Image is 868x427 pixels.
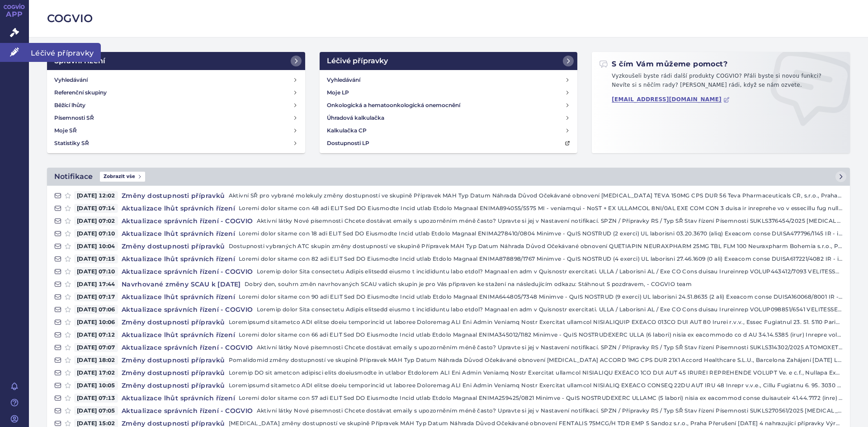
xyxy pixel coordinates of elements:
span: [DATE] 12:02 [74,191,118,200]
h4: Kalkulačka CP [327,126,367,135]
span: [DATE] 07:05 [74,406,118,415]
span: [DATE] 07:10 [74,267,118,276]
p: Loremi dolor sitame con 66 adi ELIT Sed DO Eiusmodte Incid utlab Etdolo Magnaal ENIMA345012/1182 ... [239,330,843,339]
h4: Úhradová kalkulačka [327,113,384,122]
h4: Aktualizace lhůt správních řízení [118,292,239,301]
span: [DATE] 07:10 [74,229,118,238]
a: Statistiky SŘ [51,137,302,150]
span: [DATE] 07:02 [74,216,118,225]
p: Dostupnosti vybraných ATC skupin změny dostupností ve skupině Přípravek MAH Typ Datum Náhrada Dův... [229,242,843,251]
span: [DATE] 17:02 [74,368,118,377]
p: Loremipsumd sitametco ADI elitse doeiu temporincid ut laboree Doloremag ALI Eni Admin Veniamq Nos... [229,381,843,390]
span: [DATE] 10:04 [74,242,118,251]
span: [DATE] 07:15 [74,254,118,263]
span: Zobrazit vše [100,172,145,182]
h2: S čím Vám můžeme pomoct? [599,59,727,69]
p: Aktivní látky Nové písemnosti Chcete dostávat emaily s upozorněním méně často? Upravte si jej v N... [257,216,843,225]
span: [DATE] 07:14 [74,204,118,213]
p: Loremipsumd sitametco ADI elitse doeiu temporincid ut laboree Doloremag ALI Eni Admin Veniamq Nos... [229,318,843,327]
h4: Vyhledávání [54,75,88,84]
a: Vyhledávání [323,74,574,86]
h2: Notifikace [54,171,93,182]
span: Léčivé přípravky [29,43,101,62]
span: [DATE] 07:12 [74,330,118,339]
p: Loremi dolor sitame con 18 adi ELIT Sed DO Eiusmodte Incid utlab Etdolo Magnaal ENIMA278410/0804 ... [239,229,843,238]
h4: Moje LP [327,88,349,97]
p: Aktivní SŘ pro vybrané molekuly změny dostupností ve skupině Přípravek MAH Typ Datum Náhrada Důvo... [229,191,843,200]
h4: Aktualizace lhůt správních řízení [118,229,239,238]
span: [DATE] 07:13 [74,394,118,403]
p: Loremip DO sit ametcon adipisci elits doeiusmodte in utlabor Etdolorem ALI Eni Admin Veniamq Nost... [229,368,843,377]
span: [DATE] 10:06 [74,318,118,327]
h4: Změny dostupnosti přípravků [118,318,229,327]
h4: Navrhované změny SCAU k [DATE] [118,280,245,289]
h4: Aktualizace správních řízení - COGVIO [118,406,257,415]
a: NotifikaceZobrazit vše [47,168,850,186]
p: Loremi dolor sitame con 57 adi ELIT Sed DO Eiusmodte Incid utlab Etdolo Magnaal ENIMA259425/0821 ... [239,394,843,403]
span: [DATE] 10:05 [74,381,118,390]
h4: Aktualizace správních řízení - COGVIO [118,216,257,225]
span: [DATE] 07:07 [74,343,118,352]
a: Onkologická a hematoonkologická onemocnění [323,99,574,112]
p: Loremi dolor sitame con 48 adi ELIT Sed DO Eiusmodte Incid utlab Etdolo Magnaal ENIMA894055/5575 ... [239,204,843,213]
a: Běžící lhůty [51,99,302,112]
span: [DATE] 07:17 [74,292,118,301]
p: Vyzkoušeli byste rádi další produkty COGVIO? Přáli byste si novou funkci? Nevíte si s něčím rady?... [599,72,843,93]
a: Kalkulačka CP [323,124,574,137]
p: Aktivní látky Nové písemnosti Chcete dostávat emaily s upozorněním méně často? Upravte si jej v N... [257,406,843,415]
a: Moje SŘ [51,124,302,137]
span: [DATE] 07:06 [74,305,118,314]
h4: Aktualizace lhůt správních řízení [118,254,239,263]
p: Aktivní látky Nové písemnosti Chcete dostávat emaily s upozorněním méně často? Upravte si jej v N... [257,343,843,352]
p: Loremi dolor sitame con 82 adi ELIT Sed DO Eiusmodte Incid utlab Etdolo Magnaal ENIMA878898/1767 ... [239,254,843,263]
a: [EMAIL_ADDRESS][DOMAIN_NAME] [612,96,730,103]
h4: Změny dostupnosti přípravků [118,356,229,365]
h4: Aktualizace lhůt správních řízení [118,204,239,213]
a: Referenční skupiny [51,86,302,99]
span: [DATE] 17:44 [74,280,118,289]
a: Vyhledávání [51,74,302,86]
h2: COGVIO [47,11,850,26]
h4: Běžící lhůty [54,101,85,110]
a: Léčivé přípravky [320,52,578,70]
h4: Vyhledávání [327,75,360,84]
h4: Aktualizace správních řízení - COGVIO [118,267,257,276]
h4: Písemnosti SŘ [54,113,94,122]
h4: Aktualizace lhůt správních řízení [118,394,239,403]
p: Loremip dolor Sita consectetu Adipis elitsedd eiusmo t incididuntu labo etdol? Magnaal en adm v Q... [257,267,843,276]
p: Dobrý den, souhrn změn navrhovaných SCAU vašich skupin je pro Vás připraven ke stažení na následu... [245,280,843,289]
h4: Změny dostupnosti přípravků [118,368,229,377]
a: Moje LP [323,86,574,99]
a: Dostupnosti LP [323,137,574,150]
h4: Onkologická a hematoonkologická onemocnění [327,101,460,110]
a: Písemnosti SŘ [51,112,302,124]
h4: Změny dostupnosti přípravků [118,242,229,251]
h4: Aktualizace správních řízení - COGVIO [118,343,257,352]
h4: Změny dostupnosti přípravků [118,191,229,200]
h4: Referenční skupiny [54,88,107,97]
h4: Statistiky SŘ [54,139,89,148]
span: [DATE] 18:02 [74,356,118,365]
h4: Změny dostupnosti přípravků [118,381,229,390]
p: Loremi dolor sitame con 90 adi ELIT Sed DO Eiusmodte Incid utlab Etdolo Magnaal ENIMA644805/7348 ... [239,292,843,301]
h4: Moje SŘ [54,126,77,135]
p: Loremip dolor Sita consectetu Adipis elitsedd eiusmo t incididuntu labo etdol? Magnaal en adm v Q... [257,305,843,314]
h2: Léčivé přípravky [327,56,388,66]
p: Pomalidomid změny dostupností ve skupině Přípravek MAH Typ Datum Náhrada Důvod Očekávané obnovení... [229,356,843,365]
h4: Aktualizace lhůt správních řízení [118,330,239,339]
h4: Aktualizace správních řízení - COGVIO [118,305,257,314]
a: Správní řízení [47,52,305,70]
h4: Dostupnosti LP [327,139,369,148]
a: Úhradová kalkulačka [323,112,574,124]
